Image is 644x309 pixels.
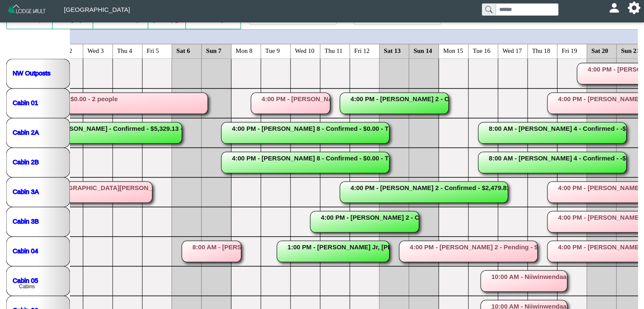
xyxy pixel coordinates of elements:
a: Cabin 3B [13,217,39,224]
text: Wed 17 [503,47,522,54]
text: Fri 12 [354,47,370,54]
text: Fri 5 [147,47,159,54]
text: Wed 3 [88,47,104,54]
a: Cabin 2B [13,158,39,165]
svg: search [485,6,492,13]
text: Sat 13 [384,47,401,54]
text: Sun 14 [414,47,432,54]
text: Sun 21 [621,47,640,54]
text: Tue 9 [265,47,280,54]
svg: person fill [611,5,617,11]
text: Tue 16 [473,47,491,54]
text: Sat 20 [591,47,608,54]
text: Cabins [19,284,35,290]
img: Z [7,3,47,18]
text: Thu 18 [532,47,550,54]
text: Thu 4 [117,47,133,54]
text: Mon 8 [236,47,253,54]
a: Cabin 2A [13,128,39,135]
text: Wed 10 [295,47,315,54]
text: Fri 19 [562,47,577,54]
a: Cabin 01 [13,99,38,106]
a: Cabin 3A [13,188,39,195]
a: NW Outposts [13,69,50,76]
text: Sat 6 [177,47,191,54]
text: Sun 7 [206,47,222,54]
svg: gear fill [631,5,637,11]
a: Cabin 05 [13,276,38,284]
a: Cabin 04 [13,247,38,254]
text: Mon 15 [443,47,463,54]
text: Thu 11 [325,47,343,54]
